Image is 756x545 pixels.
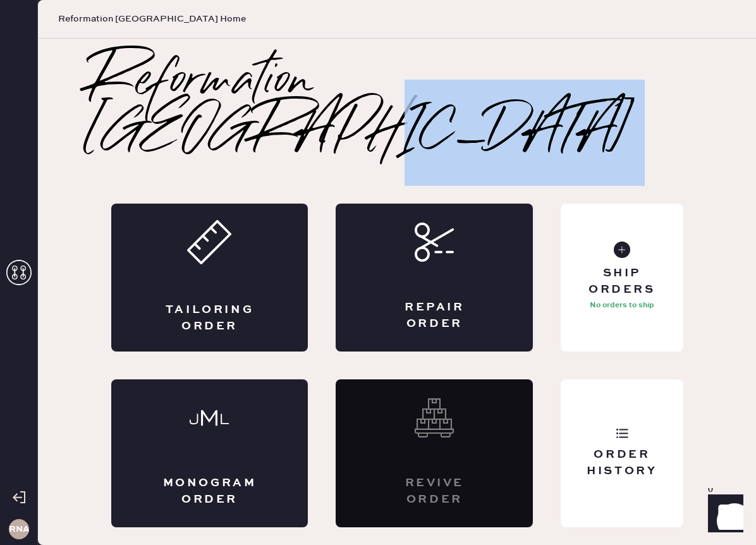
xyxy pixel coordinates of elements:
[386,300,482,331] div: Repair Order
[386,475,482,507] div: Revive order
[162,475,258,507] div: Monogram Order
[571,266,673,297] div: Ship Orders
[696,488,750,542] iframe: Front Chat
[58,13,246,25] span: Reformation [GEOGRAPHIC_DATA] Home
[9,525,29,534] h3: RNA
[336,379,533,527] div: Interested? Contact us at care@hemster.co
[88,57,705,158] h2: Reformation [GEOGRAPHIC_DATA]
[590,298,654,313] p: No orders to ship
[162,302,258,334] div: Tailoring Order
[571,447,673,479] div: Order History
